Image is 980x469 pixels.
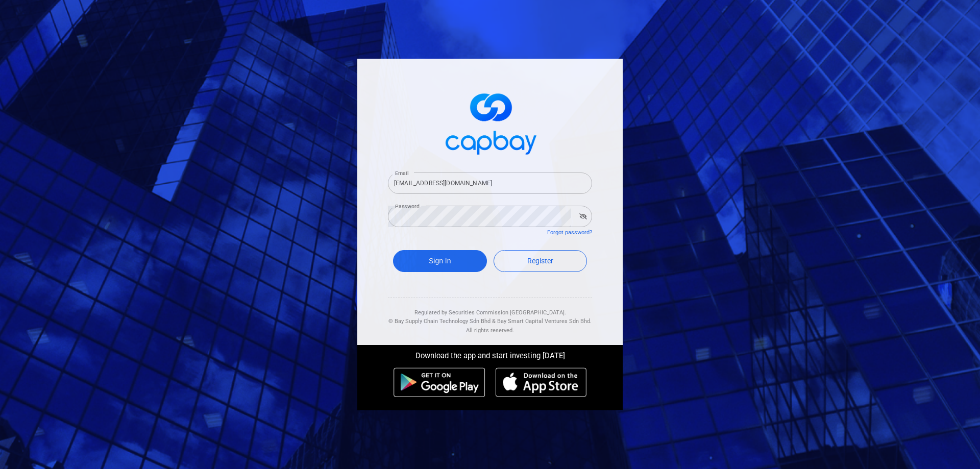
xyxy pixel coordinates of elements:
div: Download the app and start investing [DATE] [350,345,630,362]
img: logo [439,84,541,160]
div: Regulated by Securities Commission [GEOGRAPHIC_DATA]. & All rights reserved. [388,298,592,335]
a: Forgot password? [547,229,592,236]
label: Password [395,203,420,210]
span: Register [527,257,553,265]
button: Sign In [393,250,487,272]
span: Bay Smart Capital Ventures Sdn Bhd. [497,318,592,325]
img: android [394,367,485,397]
a: Register [494,250,587,272]
span: © Bay Supply Chain Technology Sdn Bhd [388,318,491,325]
label: Email [395,169,408,177]
img: ios [496,367,586,397]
